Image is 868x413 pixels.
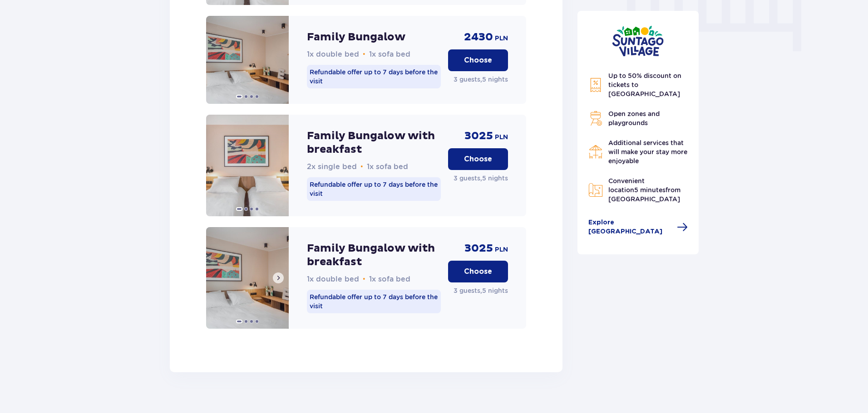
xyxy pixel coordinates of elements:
[464,242,493,255] font: 3025
[495,134,508,141] font: PLN
[608,72,681,97] font: Up to 50% discount on tickets to [GEOGRAPHIC_DATA]
[310,181,438,197] font: Refundable offer up to 7 days before the visit
[480,76,482,83] font: ,
[464,57,492,64] font: Choose
[588,218,688,236] a: Explore [GEOGRAPHIC_DATA]
[495,247,508,253] font: PLN
[307,275,359,283] font: 1x double bed
[206,16,289,104] img: Family Bungalow
[363,50,365,59] font: •
[588,78,603,92] img: Discount Icon
[307,242,435,269] font: Family Bungalow with breakfast
[612,25,664,57] img: Suntago Village
[206,227,289,329] img: Family Bungalow with breakfast
[608,110,660,126] font: Open zones and playgrounds
[454,175,480,182] font: 3 guests
[367,162,408,171] font: 1x sofa bed
[310,68,438,85] font: Refundable offer up to 7 days before the visit
[310,293,438,310] font: Refundable offer up to 7 days before the visit
[480,175,482,182] font: ,
[482,287,508,294] font: 5 nights
[363,275,365,284] font: •
[206,115,289,216] img: Family Bungalow with breakfast
[448,49,508,71] button: Choose
[360,162,363,171] font: •
[454,76,480,83] font: 3 guests
[369,50,410,58] font: 1x sofa bed
[482,76,508,83] font: 5 nights
[464,155,492,163] font: Choose
[588,145,603,159] img: Restaurant Icon
[307,30,405,44] font: Family Bungalow
[480,287,482,294] font: ,
[448,148,508,170] button: Choose
[588,183,603,197] img: Map Icon
[608,177,645,194] font: Convenient location
[634,186,666,194] font: 5 minutes
[588,111,603,126] img: Grill Icon
[588,219,662,235] font: Explore [GEOGRAPHIC_DATA]
[369,275,410,283] font: 1x sofa bed
[608,139,687,165] font: Additional services that will make your stay more enjoyable
[464,129,493,143] font: 3025
[464,30,493,44] font: 2430
[495,35,508,42] font: PLN
[454,287,480,294] font: 3 guests
[464,268,492,275] font: Choose
[448,261,508,282] button: Choose
[307,129,435,156] font: Family Bungalow with breakfast
[307,50,359,58] font: 1x double bed
[482,175,508,182] font: 5 nights
[307,162,357,171] font: 2x single bed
